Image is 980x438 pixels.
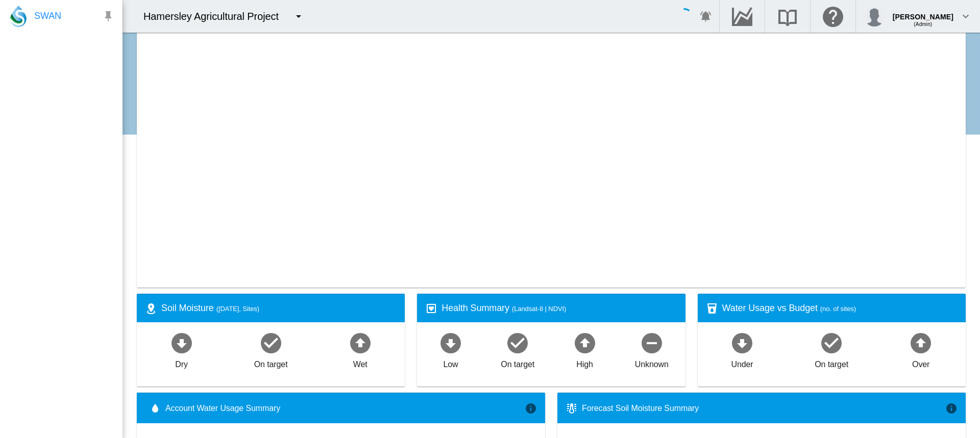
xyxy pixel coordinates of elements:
[442,302,677,315] div: Health Summary
[700,10,712,22] md-icon: icon-bell-ring
[161,302,397,315] div: Soil Moisture
[582,403,945,414] div: Forecast Soil Moisture Summary
[893,8,953,18] div: [PERSON_NAME]
[353,355,367,370] div: Wet
[165,403,525,414] span: Account Water Usage Summary
[34,10,61,22] span: SWAN
[706,302,718,315] md-icon: icon-cup-water
[914,21,932,27] span: (Admin)
[635,355,669,370] div: Unknown
[566,402,578,415] md-icon: icon-thermometer-lines
[730,330,754,355] md-icon: icon-arrow-down-bold-circle
[640,330,664,355] md-icon: icon-minus-circle
[909,330,933,355] md-icon: icon-arrow-up-bold-circle
[259,330,283,355] md-icon: icon-checkbox-marked-circle
[143,9,288,23] div: Hamersley Agricultural Project
[425,302,437,315] md-icon: icon-heart-box-outline
[696,6,716,27] button: icon-bell-ring
[254,355,288,370] div: On target
[102,10,114,22] md-icon: icon-pin
[292,10,305,22] md-icon: icon-menu-down
[505,330,530,355] md-icon: icon-checkbox-marked-circle
[10,6,27,27] img: SWAN-Landscape-Logo-Colour-drop.png
[864,6,885,27] img: profile.jpg
[501,355,534,370] div: On target
[525,402,537,415] md-icon: icon-information
[175,355,188,370] div: Dry
[820,305,856,313] span: (no. of sites)
[775,10,800,22] md-icon: Search the knowledge base
[149,402,161,415] md-icon: icon-water
[443,355,458,370] div: Low
[512,305,566,313] span: (Landsat-8 | NDVI)
[216,305,259,313] span: ([DATE], Sites)
[288,6,309,27] button: icon-menu-down
[573,330,597,355] md-icon: icon-arrow-up-bold-circle
[731,355,753,370] div: Under
[960,10,972,22] md-icon: icon-chevron-down
[348,330,373,355] md-icon: icon-arrow-up-bold-circle
[945,402,958,415] md-icon: icon-information
[722,302,958,315] div: Water Usage vs Budget
[912,355,929,370] div: Over
[819,330,844,355] md-icon: icon-checkbox-marked-circle
[145,302,157,315] md-icon: icon-map-marker-radius
[821,10,845,22] md-icon: Click here for help
[438,330,463,355] md-icon: icon-arrow-down-bold-circle
[169,330,194,355] md-icon: icon-arrow-down-bold-circle
[730,10,754,22] md-icon: Go to the Data Hub
[815,355,848,370] div: On target
[576,355,593,370] div: High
